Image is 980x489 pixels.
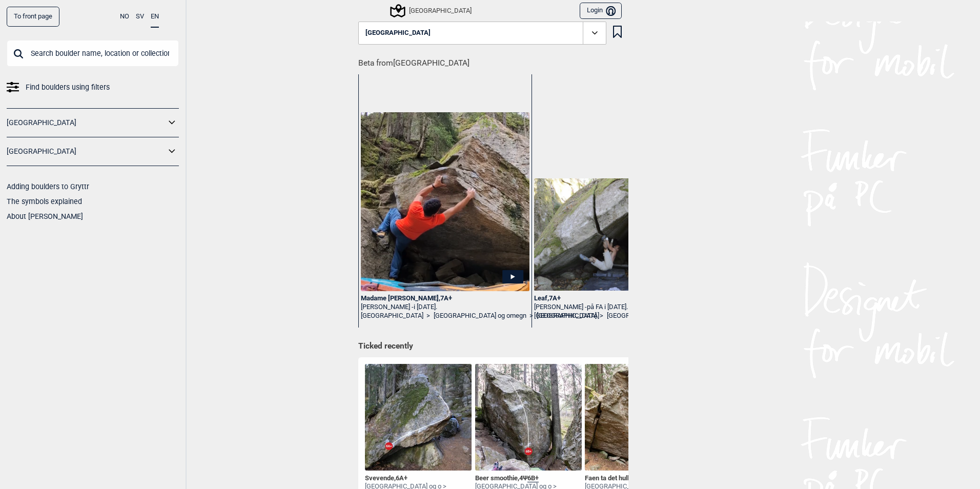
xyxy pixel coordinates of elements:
span: Find boulders using filters [26,80,110,95]
a: Find boulders using filters [7,80,179,95]
div: Madame [PERSON_NAME] , 7A+ [361,294,529,303]
span: 6A+ [396,474,407,482]
span: > [529,312,533,320]
span: > [426,312,430,320]
span: 4 [519,474,523,482]
a: [GEOGRAPHIC_DATA] [7,115,166,130]
img: Svevende 200402 [365,364,472,471]
a: About [PERSON_NAME] [7,212,83,220]
a: [GEOGRAPHIC_DATA] [361,312,423,320]
span: [GEOGRAPHIC_DATA] [365,29,431,37]
p: på FA i [DATE]. Foto: [PERSON_NAME] [587,303,695,311]
div: Svevende , [365,474,472,483]
div: [GEOGRAPHIC_DATA] [392,5,472,17]
div: Faen ta det hullet , Ψ [585,474,691,483]
a: Adding boulders to Gryttr [7,182,89,191]
img: Knut pa Madame Forte [361,112,529,291]
img: Beer smoothie 200405 [475,364,582,471]
img: Benjamin pa Leaf 2 [534,178,703,291]
input: Search boulder name, location or collection [7,40,179,67]
a: [GEOGRAPHIC_DATA] [534,312,597,320]
button: [GEOGRAPHIC_DATA] [358,22,606,45]
button: NO [120,7,129,27]
a: The symbols explained [7,197,82,206]
div: Leaf , 7A+ [534,294,703,303]
button: SV [136,7,144,27]
a: [GEOGRAPHIC_DATA] og omegn [434,312,526,320]
div: Beer smoothie , Ψ [475,474,582,483]
span: 6B+ [527,474,539,482]
a: [GEOGRAPHIC_DATA] [607,312,669,320]
h1: Ticked recently [358,341,622,352]
span: i [DATE]. [414,303,437,311]
div: [PERSON_NAME] - [361,303,529,312]
img: Faen ta det hullet [585,364,691,471]
span: > [600,312,603,320]
a: To front page [7,7,59,27]
button: EN [151,7,159,28]
h1: Beta from [GEOGRAPHIC_DATA] [358,51,628,69]
div: [PERSON_NAME] - [534,303,703,312]
button: Login [580,3,622,19]
a: [GEOGRAPHIC_DATA] [7,144,166,159]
